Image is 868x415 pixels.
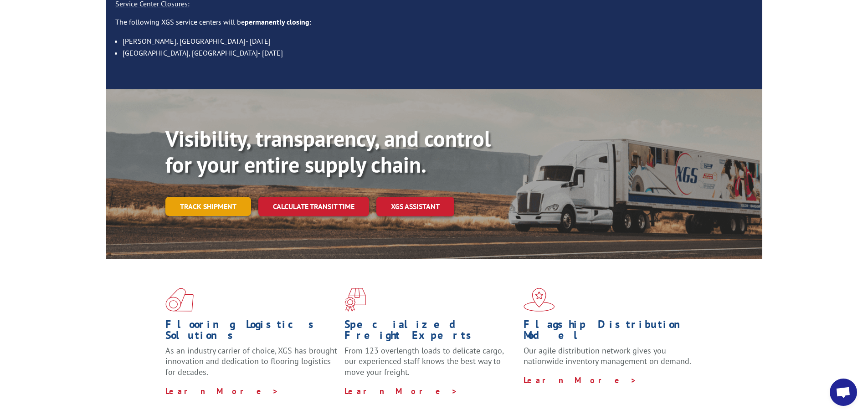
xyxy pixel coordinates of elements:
[258,197,369,216] a: Calculate transit time
[344,288,366,312] img: xgs-icon-focused-on-flooring-red
[524,375,637,385] a: Learn More >
[245,17,309,26] strong: permanently closing
[123,35,753,47] li: [PERSON_NAME], [GEOGRAPHIC_DATA]- [DATE]
[344,386,458,396] a: Learn More >
[165,124,491,179] b: Visibility, transparency, and control for your entire supply chain.
[524,288,555,312] img: xgs-icon-flagship-distribution-model-red
[524,345,691,367] span: Our agile distribution network gives you nationwide inventory management on demand.
[376,197,454,216] a: XGS ASSISTANT
[344,345,517,386] p: From 123 overlength loads to delicate cargo, our experienced staff knows the best way to move you...
[524,319,696,345] h1: Flagship Distribution Model
[830,379,857,406] a: Open chat
[165,386,279,396] a: Learn More >
[165,319,338,345] h1: Flooring Logistics Solutions
[115,17,753,35] p: The following XGS service centers will be :
[344,319,517,345] h1: Specialized Freight Experts
[123,47,753,59] li: [GEOGRAPHIC_DATA], [GEOGRAPHIC_DATA]- [DATE]
[165,197,251,216] a: Track shipment
[165,288,194,312] img: xgs-icon-total-supply-chain-intelligence-red
[165,345,337,378] span: As an industry carrier of choice, XGS has brought innovation and dedication to flooring logistics...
